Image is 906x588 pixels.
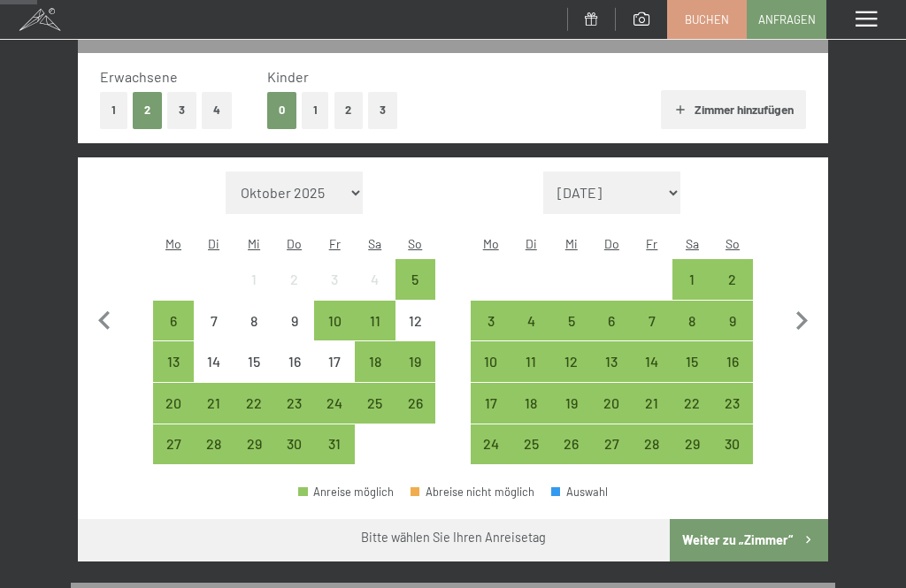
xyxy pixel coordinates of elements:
div: Bitte wählen Sie Ihren Anreisetag [361,529,546,546]
div: 18 [512,396,549,433]
div: 26 [397,396,434,433]
div: 18 [357,355,394,392]
button: 1 [100,92,127,128]
div: Anreise nicht möglich [314,341,355,382]
div: Sun Oct 26 2025 [395,383,436,424]
div: 27 [594,437,631,474]
div: Anreise möglich [274,383,315,424]
div: Wed Oct 29 2025 [234,424,274,465]
div: Mon Nov 17 2025 [471,383,511,424]
div: Sat Oct 25 2025 [355,383,395,424]
div: Fri Oct 10 2025 [314,301,355,341]
div: Thu Oct 30 2025 [274,424,315,465]
div: Sat Oct 18 2025 [355,341,395,382]
div: Anreise möglich [153,424,194,465]
div: Anreise möglich [632,383,672,424]
div: 27 [155,437,192,474]
abbr: Sonntag [726,236,740,251]
div: Wed Nov 19 2025 [551,383,592,424]
div: 4 [512,314,549,351]
abbr: Mittwoch [248,236,260,251]
div: Wed Oct 08 2025 [234,301,274,341]
span: Kinder [267,68,309,85]
div: Anreise nicht möglich [234,301,274,341]
div: 30 [276,437,313,474]
div: Anreise möglich [355,301,395,341]
div: Wed Oct 22 2025 [234,383,274,424]
div: Anreise möglich [592,301,633,341]
span: Anfragen [758,11,816,27]
div: Anreise möglich [194,424,234,465]
div: Anreise möglich [672,383,713,424]
div: Anreise möglich [274,424,315,465]
div: Anreise möglich [712,301,753,341]
div: 6 [155,314,192,351]
div: Tue Oct 28 2025 [194,424,234,465]
div: Sat Nov 15 2025 [672,341,713,382]
div: Thu Nov 27 2025 [592,424,633,465]
button: Nächster Monat [783,172,820,465]
div: 29 [674,437,711,474]
div: Anreise nicht möglich [194,301,234,341]
abbr: Freitag [329,236,341,251]
a: Anfragen [748,1,825,38]
div: Anreise möglich [712,341,753,382]
button: Zimmer hinzufügen [661,90,805,129]
div: Sun Nov 30 2025 [712,424,753,465]
div: Fri Nov 28 2025 [632,424,672,465]
div: Fri Nov 14 2025 [632,341,672,382]
div: Anreise nicht möglich [395,301,436,341]
abbr: Mittwoch [565,236,578,251]
div: 7 [633,314,671,351]
div: 29 [235,437,273,474]
div: Wed Nov 05 2025 [551,301,592,341]
div: Anreise möglich [153,383,194,424]
div: Tue Oct 07 2025 [194,301,234,341]
div: Thu Oct 23 2025 [274,383,315,424]
div: 12 [397,314,434,351]
div: Tue Nov 11 2025 [511,341,551,382]
div: Anreise möglich [298,486,394,498]
div: Anreise nicht möglich [274,259,315,300]
div: Anreise möglich [153,341,194,382]
div: Anreise möglich [632,341,672,382]
div: Anreise möglich [314,383,355,424]
div: Mon Nov 03 2025 [471,301,511,341]
div: 5 [553,314,590,351]
div: Mon Nov 10 2025 [471,341,511,382]
div: Anreise möglich [395,259,436,300]
div: Anreise möglich [314,301,355,341]
div: 20 [155,396,192,433]
div: 19 [553,396,590,433]
abbr: Dienstag [526,236,537,251]
div: Anreise möglich [551,341,592,382]
button: 2 [133,92,162,128]
div: Wed Nov 12 2025 [551,341,592,382]
a: Buchen [668,1,746,38]
div: 13 [155,355,192,392]
div: Anreise nicht möglich [274,301,315,341]
div: 11 [357,314,394,351]
div: 4 [357,272,394,309]
div: Anreise möglich [471,383,511,424]
div: Anreise nicht möglich [234,341,274,382]
div: Anreise möglich [511,341,551,382]
div: Anreise möglich [511,424,551,465]
div: Auswahl [551,486,608,498]
div: Anreise möglich [153,301,194,341]
button: 3 [167,92,196,128]
div: 20 [594,396,631,433]
div: Mon Oct 06 2025 [153,301,194,341]
abbr: Donnerstag [604,236,619,251]
abbr: Samstag [368,236,381,251]
div: Tue Nov 18 2025 [511,383,551,424]
div: Anreise möglich [712,424,753,465]
div: 7 [196,314,233,351]
div: 3 [472,314,510,351]
div: 22 [235,396,273,433]
div: Anreise möglich [395,383,436,424]
div: Anreise möglich [471,341,511,382]
div: Sat Nov 01 2025 [672,259,713,300]
div: Anreise möglich [551,424,592,465]
div: Wed Oct 01 2025 [234,259,274,300]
